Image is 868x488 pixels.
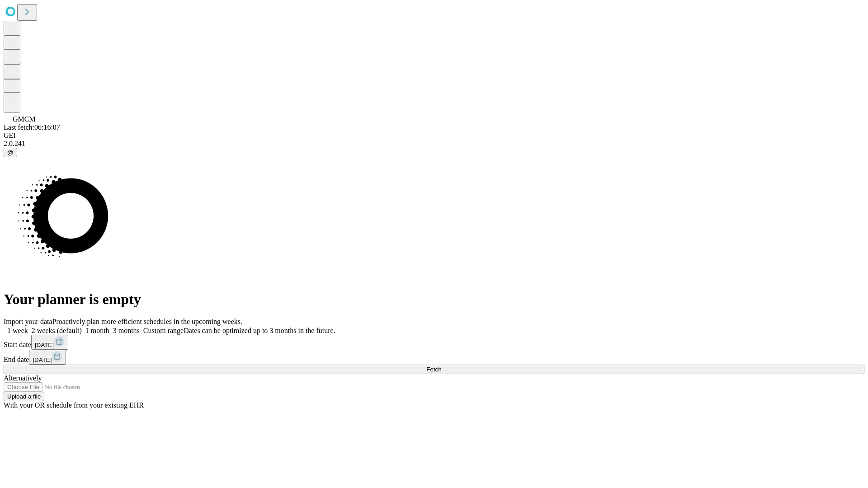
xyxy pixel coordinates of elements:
[85,327,109,334] span: 1 month
[4,123,60,131] span: Last fetch: 06:16:07
[7,149,14,156] span: @
[4,131,864,140] div: GEI
[35,342,54,348] span: [DATE]
[4,148,17,157] button: @
[113,327,140,334] span: 3 months
[184,327,335,334] span: Dates can be optimized up to 3 months in the future.
[33,357,52,363] span: [DATE]
[32,327,82,334] span: 2 weeks (default)
[4,335,864,350] div: Start date
[4,392,44,401] button: Upload a file
[52,318,242,325] span: Proactively plan more efficient schedules in the upcoming weeks.
[13,115,36,123] span: GMCM
[4,374,42,382] span: Alternatively
[31,335,68,350] button: [DATE]
[4,291,864,308] h1: Your planner is empty
[426,366,441,373] span: Fetch
[7,327,28,334] span: 1 week
[143,327,184,334] span: Custom range
[4,140,864,148] div: 2.0.241
[4,401,144,409] span: With your OR schedule from your existing EHR
[4,318,52,325] span: Import your data
[4,350,864,365] div: End date
[29,350,66,365] button: [DATE]
[4,365,864,374] button: Fetch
